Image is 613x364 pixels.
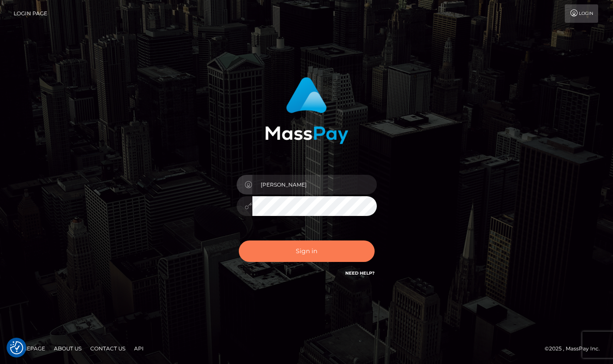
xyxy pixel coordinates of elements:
a: Homepage [10,342,49,355]
img: MassPay Login [265,77,348,144]
img: Revisit consent button [10,341,23,354]
button: Sign in [239,240,375,262]
button: Consent Preferences [10,341,23,354]
a: Login Page [14,4,47,23]
a: About Us [50,342,85,355]
a: Contact Us [87,342,129,355]
input: Username... [252,175,377,194]
a: API [131,342,147,355]
a: Need Help? [345,270,375,276]
a: Login [565,4,598,23]
div: © 2025 , MassPay Inc. [545,344,606,353]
